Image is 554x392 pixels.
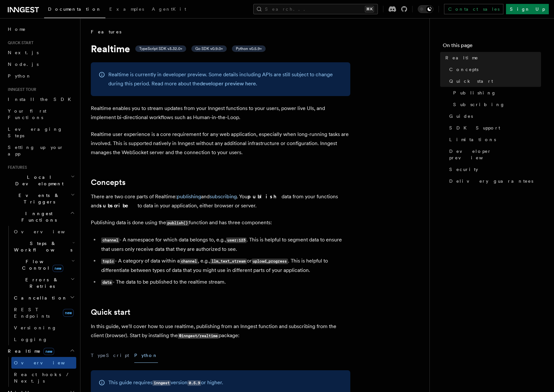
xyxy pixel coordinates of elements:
a: React hooks / Next.js [11,369,76,387]
span: SDK Support [449,125,500,131]
button: Realtimenew [5,345,76,357]
a: Contact sales [444,4,503,14]
button: Events & Triggers [5,190,76,208]
span: REST Endpoints [14,307,50,319]
a: Delivery guarantees [447,175,541,187]
code: publish() [166,220,189,226]
button: Cancellation [11,292,76,304]
a: Leveraging Steps [5,123,76,141]
span: Flow Control [11,258,71,271]
span: Security [449,166,478,173]
span: Features [5,165,27,170]
a: developer preview here [200,80,256,87]
span: Go SDK v0.9.0+ [195,46,223,51]
span: new [63,309,74,317]
a: publishing [177,193,201,200]
span: Leveraging Steps [8,127,63,138]
div: Realtimenew [5,357,76,387]
li: - A namespace for which data belongs to, e.g., . This is helpful to segment data to ensure that u... [99,235,350,254]
a: Home [5,23,76,35]
a: SDK Support [447,122,541,134]
span: Concepts [449,66,478,73]
a: Node.js [5,58,76,70]
span: Guides [449,113,473,119]
span: Delivery guarantees [449,178,533,184]
a: Install the SDK [5,93,76,105]
span: Publishing [453,90,496,96]
a: Concepts [447,64,541,75]
span: Errors & Retries [11,276,70,289]
strong: publish [247,193,282,200]
span: Setting up your app [8,145,64,156]
a: Developer preview [447,145,541,164]
a: Python [5,70,76,82]
h1: Realtime [91,43,350,55]
a: Overview [11,226,76,238]
kbd: ⌘K [365,6,374,12]
span: React hooks / Next.js [14,372,71,384]
span: Inngest tour [5,87,36,92]
code: topic [101,259,115,264]
a: Concepts [91,178,126,187]
button: Local Development [5,171,76,190]
span: Node.js [8,62,39,67]
span: Limitations [449,136,496,143]
button: Python [134,348,158,363]
h4: On this page [443,42,541,52]
a: Sign Up [506,4,549,14]
span: Realtime [445,55,478,61]
a: Versioning [11,322,76,334]
p: Publishing data is done using the function and has three components: [91,218,350,227]
span: TypeScript SDK v3.32.0+ [139,46,182,51]
a: Guides [447,110,541,122]
span: Subscribing [453,101,505,108]
a: Limitations [447,134,541,145]
button: Errors & Retries [11,274,76,292]
span: AgentKit [152,6,186,12]
a: REST Endpointsnew [11,304,76,322]
span: Overview [14,229,81,234]
span: Home [8,26,26,32]
button: Toggle dark mode [418,5,433,13]
p: Realtime is currently in developer preview. Some details including APIs are still subject to chan... [108,70,343,88]
button: Steps & Workflows [11,238,76,256]
p: In this guide, we'll cover how to use realtime, publishing from an Inngest function and subscribi... [91,322,350,340]
span: Quick start [449,78,493,84]
span: Cancellation [11,295,67,301]
button: TypeScript [91,348,129,363]
a: Security [447,164,541,175]
span: Your first Functions [8,108,46,120]
a: Documentation [44,2,105,18]
span: Examples [109,6,144,12]
code: user:123 [226,238,247,243]
p: There are two core parts of Realtime: and . You data from your functions and to data in your appl... [91,192,350,210]
span: new [43,348,54,355]
a: Quick start [447,75,541,87]
span: Versioning [14,325,57,330]
code: channel [101,238,119,243]
a: Subscribing [451,99,541,110]
span: new [53,265,63,272]
p: This guide requires version or higher. [108,378,223,387]
p: Realtime enables you to stream updates from your Inngest functions to your users, power live UIs,... [91,104,350,122]
p: Realtime user experience is a core requirement for any web application, especially when long-runn... [91,130,350,157]
span: Next.js [8,50,39,55]
span: Python v0.5.9+ [236,46,262,51]
span: Developer preview [449,148,541,161]
span: Python [8,73,31,79]
span: Steps & Workflows [11,240,72,253]
a: Examples [105,2,148,18]
a: Your first Functions [5,105,76,123]
li: - The data to be published to the realtime stream. [99,277,350,287]
strong: subscribe [99,202,138,209]
span: Realtime [5,348,54,354]
a: Quick start [91,308,130,317]
code: llm_text_stream [210,259,247,264]
a: Setting up your app [5,141,76,160]
a: Logging [11,334,76,345]
code: inngest [152,380,171,386]
button: Flow Controlnew [11,256,76,274]
span: Local Development [5,174,71,187]
code: channel [180,259,198,264]
code: @inngest/realtime [178,333,219,339]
